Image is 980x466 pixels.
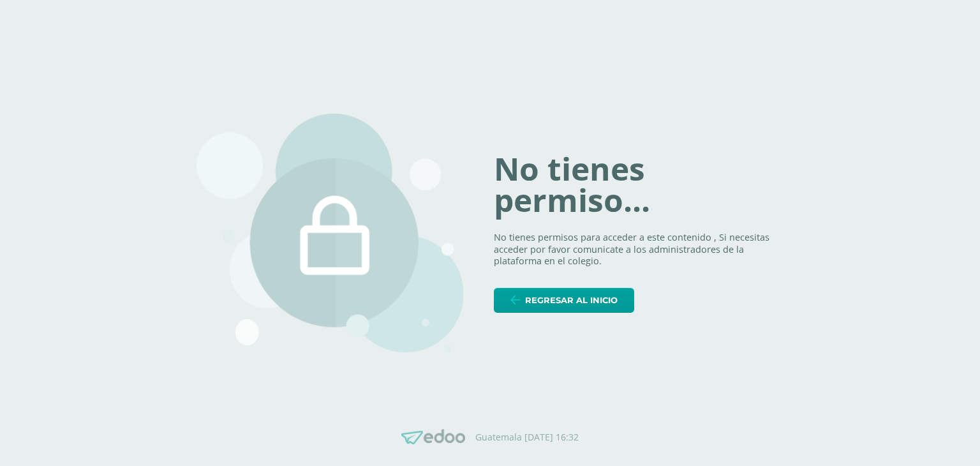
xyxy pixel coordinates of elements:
h1: No tienes permiso... [494,153,783,216]
span: Regresar al inicio [525,289,618,312]
img: Edoo [401,429,465,445]
img: 403.png [197,114,463,352]
p: No tienes permisos para acceder a este contenido , Si necesitas acceder por favor comunicate a lo... [494,232,783,267]
a: Regresar al inicio [494,288,634,313]
p: Guatemala [DATE] 16:32 [475,432,579,443]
